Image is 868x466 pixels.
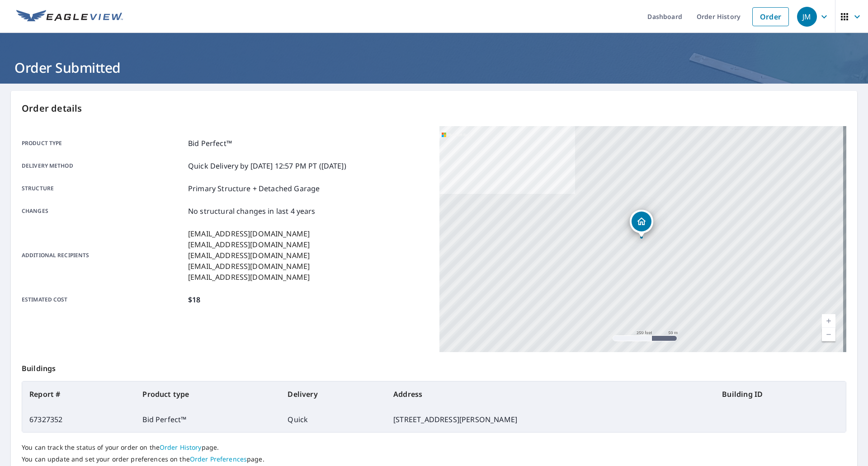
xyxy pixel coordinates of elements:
[160,443,202,452] a: Order History
[188,272,310,282] p: [EMAIL_ADDRESS][DOMAIN_NAME]
[386,381,715,407] th: Address
[11,58,857,77] h1: Order Submitted
[188,138,232,149] p: Bid Perfect™
[188,206,316,217] p: No structural changes in last 4 years
[188,250,310,261] p: [EMAIL_ADDRESS][DOMAIN_NAME]
[22,206,184,217] p: Changes
[822,314,835,328] a: Current Level 17, Zoom In
[135,407,280,432] td: Bid Perfect™
[797,7,817,27] div: JM
[22,407,135,432] td: 67327352
[22,443,846,452] p: You can track the status of your order on the page.
[22,352,846,381] p: Buildings
[280,381,386,407] th: Delivery
[16,10,123,24] img: EV Logo
[22,160,184,171] p: Delivery method
[188,261,310,272] p: [EMAIL_ADDRESS][DOMAIN_NAME]
[188,160,346,171] p: Quick Delivery by [DATE] 12:57 PM PT ([DATE])
[188,228,310,239] p: [EMAIL_ADDRESS][DOMAIN_NAME]
[188,239,310,250] p: [EMAIL_ADDRESS][DOMAIN_NAME]
[190,455,247,463] a: Order Preferences
[22,183,184,194] p: Structure
[22,138,184,149] p: Product type
[135,381,280,407] th: Product type
[22,102,846,115] p: Order details
[22,228,184,282] p: Additional recipients
[752,7,789,26] a: Order
[22,294,184,305] p: Estimated cost
[715,381,846,407] th: Building ID
[386,407,715,432] td: [STREET_ADDRESS][PERSON_NAME]
[22,455,846,463] p: You can update and set your order preferences on the page.
[188,183,320,194] p: Primary Structure + Detached Garage
[280,407,386,432] td: Quick
[822,328,835,341] a: Current Level 17, Zoom Out
[188,294,200,305] p: $18
[630,210,653,238] div: Dropped pin, building 1, Residential property, 6695 Frederick Ave NE Alliance, OH 44601
[22,381,135,407] th: Report #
